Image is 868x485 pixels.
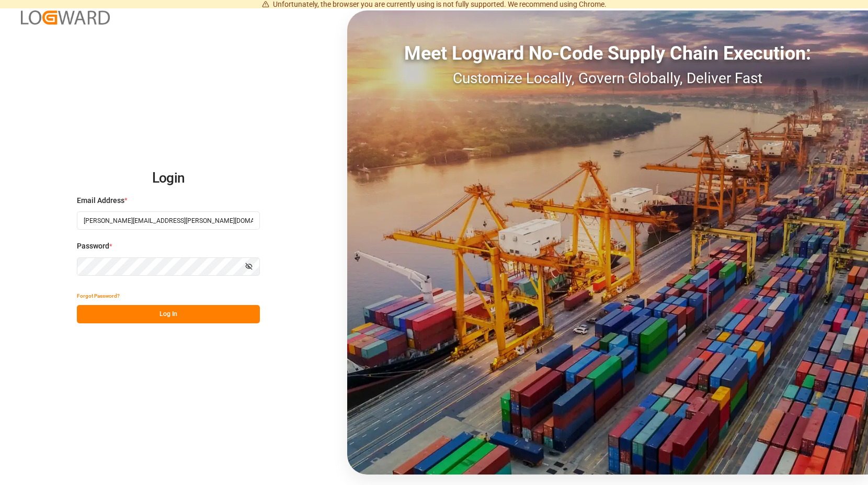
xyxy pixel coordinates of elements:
[77,241,109,252] span: Password
[21,10,110,25] img: Logward_new_orange.png
[77,195,124,206] span: Email Address
[77,211,260,230] input: Enter your email
[347,67,868,89] div: Customize Locally, Govern Globally, Deliver Fast
[77,162,260,195] h2: Login
[347,39,868,67] div: Meet Logward No-Code Supply Chain Execution:
[77,287,120,305] button: Forgot Password?
[77,305,260,323] button: Log In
